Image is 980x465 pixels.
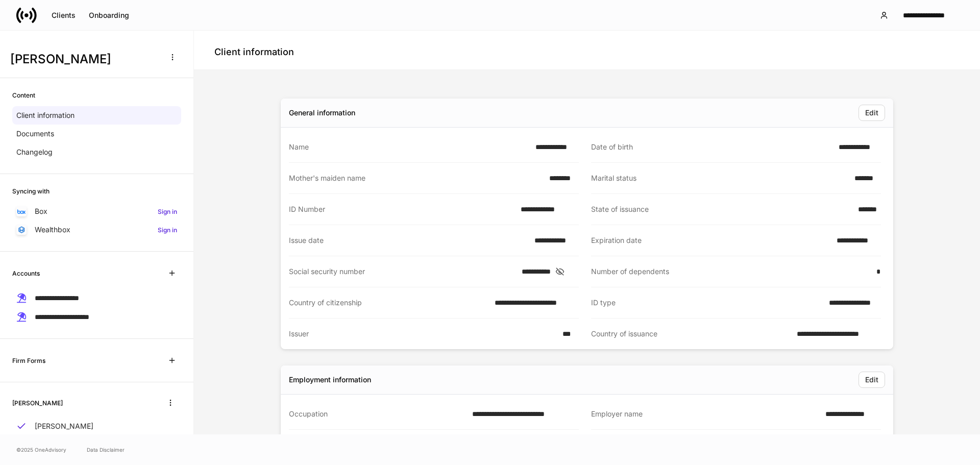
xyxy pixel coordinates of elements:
a: Client information [12,106,181,125]
div: Country of issuance [591,329,791,339]
div: General information [289,108,355,118]
div: Edit [865,109,878,116]
h6: Syncing with [12,186,50,196]
h6: Sign in [158,207,177,216]
a: WealthboxSign in [12,221,181,239]
button: Onboarding [82,7,136,23]
div: Issuer [289,329,556,339]
p: Changelog [16,147,53,157]
div: Occupation [289,409,466,419]
div: Onboarding [89,12,129,19]
h6: [PERSON_NAME] [12,398,63,408]
span: © 2025 OneAdvisory [16,446,66,454]
div: ID type [591,298,823,308]
p: Box [35,206,47,216]
a: Data Disclaimer [87,446,125,454]
div: State of issuance [591,204,852,214]
div: Social security number [289,266,516,277]
div: Country of citizenship [289,298,488,308]
h6: Accounts [12,268,40,278]
a: Documents [12,125,181,143]
div: Expiration date [591,235,830,246]
h4: Client information [214,46,294,58]
h6: Sign in [158,225,177,235]
img: oYqM9ojoZLfzCHUefNbBcWHcyDPbQKagtYciMC8pFl3iZXy3dU33Uwy+706y+0q2uJ1ghNQf2OIHrSh50tUd9HaB5oMc62p0G... [17,209,26,214]
a: [PERSON_NAME] [12,417,181,435]
div: Employment information [289,375,371,385]
div: Mother's maiden name [289,173,543,183]
a: BoxSign in [12,202,181,221]
p: Wealthbox [35,225,70,235]
div: Edit [865,376,878,383]
h6: Content [12,90,35,100]
button: Clients [45,7,82,23]
h6: Firm Forms [12,356,45,365]
div: Name [289,142,529,152]
div: Clients [52,12,76,19]
div: Date of birth [591,142,832,152]
div: Issue date [289,235,528,246]
button: Edit [859,372,885,388]
p: [PERSON_NAME] [35,421,93,431]
button: Edit [859,105,885,121]
p: Documents [16,129,54,139]
div: ID Number [289,204,514,214]
div: Employer name [591,409,819,419]
div: Number of dependents [591,266,870,277]
a: Changelog [12,143,181,161]
h3: [PERSON_NAME] [10,51,158,67]
p: Client information [16,110,75,120]
div: Marital status [591,173,848,183]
